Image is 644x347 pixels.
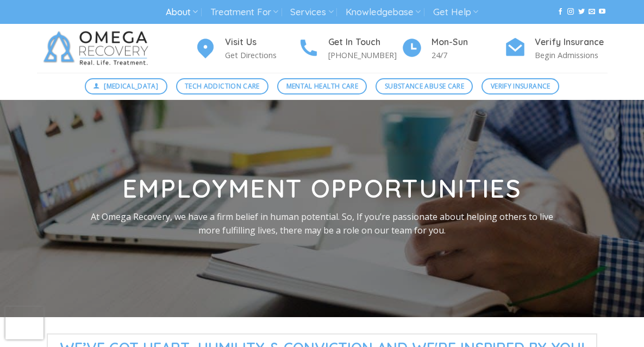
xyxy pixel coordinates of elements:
[290,2,333,22] a: Services
[176,78,269,94] a: Tech Addiction Care
[491,81,551,91] span: Verify Insurance
[85,78,167,94] a: [MEDICAL_DATA]
[504,35,608,62] a: Verify Insurance Begin Admissions
[328,49,401,61] p: [PHONE_NUMBER]
[225,35,298,49] h4: Visit Us
[298,35,401,62] a: Get In Touch [PHONE_NUMBER]
[87,210,557,237] p: At Omega Recovery, we have a firm belief in human potential. So, If you’re passionate about helpi...
[599,8,605,16] a: Follow on YouTube
[122,173,522,204] strong: Employment opportunities
[433,2,478,22] a: Get Help
[482,78,559,94] a: Verify Insurance
[578,8,585,16] a: Follow on Twitter
[535,49,608,61] p: Begin Admissions
[557,8,564,16] a: Follow on Facebook
[346,2,421,22] a: Knowledgebase
[166,2,198,22] a: About
[432,35,504,49] h4: Mon-Sun
[385,81,464,91] span: Substance Abuse Care
[328,35,401,49] h4: Get In Touch
[5,307,43,339] iframe: reCAPTCHA
[286,81,358,91] span: Mental Health Care
[37,24,159,73] img: Omega Recovery
[535,35,608,49] h4: Verify Insurance
[567,8,574,16] a: Follow on Instagram
[589,8,595,16] a: Send us an email
[195,35,298,62] a: Visit Us Get Directions
[225,49,298,61] p: Get Directions
[376,78,473,94] a: Substance Abuse Care
[277,78,367,94] a: Mental Health Care
[210,2,278,22] a: Treatment For
[185,81,260,91] span: Tech Addiction Care
[104,81,158,91] span: [MEDICAL_DATA]
[432,49,504,61] p: 24/7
